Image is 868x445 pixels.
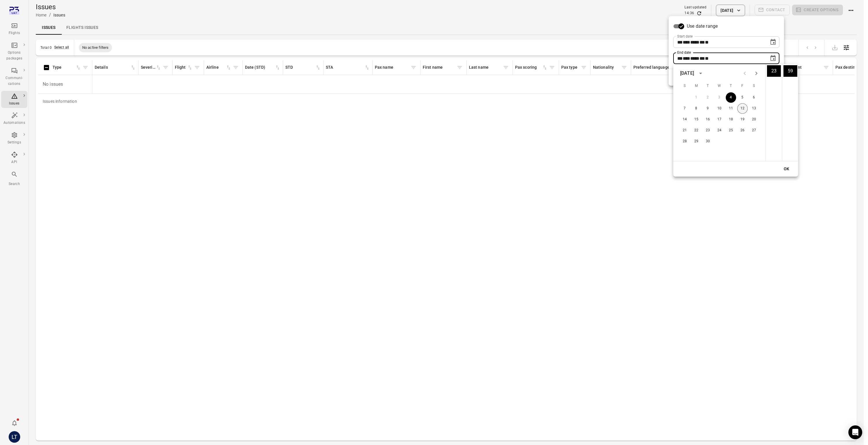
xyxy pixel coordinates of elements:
[680,80,690,92] span: Sunday
[777,164,796,174] button: OK
[749,103,759,114] button: 13
[705,40,709,44] span: Minutes
[680,125,690,136] button: 21
[749,80,759,92] span: Saturday
[714,80,725,92] span: Wednesday
[703,125,713,136] button: 23
[690,56,699,61] span: Year
[782,64,798,161] ul: Select minutes
[848,425,862,439] div: Open Intercom Messenger
[749,125,759,136] button: 27
[677,34,693,39] label: Start date
[726,92,736,103] button: 4
[691,125,701,136] button: 22
[696,68,706,78] button: calendar view is open, switch to year view
[683,56,690,61] span: Month
[677,40,683,44] span: Day
[705,56,709,61] span: Minutes
[683,40,690,44] span: Month
[726,103,736,114] button: 11
[690,40,699,44] span: Year
[691,114,701,125] button: 15
[680,103,690,114] button: 7
[726,80,736,92] span: Thursday
[699,40,705,44] span: Hours
[726,125,736,136] button: 25
[767,53,779,64] button: Choose date, selected date is Sep 4, 2025
[699,56,705,61] span: Hours
[691,136,701,147] button: 29
[691,80,701,92] span: Monday
[680,136,690,147] button: 28
[703,136,713,147] button: 30
[703,103,713,114] button: 9
[677,50,691,55] label: End date
[767,65,781,77] li: 23 hours
[726,114,736,125] button: 18
[767,36,779,48] button: Choose date, selected date is Sep 4, 2025
[737,114,748,125] button: 19
[783,65,797,77] li: 59 minutes
[703,114,713,125] button: 16
[687,23,718,30] span: Use date range
[680,70,694,77] div: [DATE]
[766,64,782,161] ul: Select hours
[737,92,748,103] button: 5
[703,80,713,92] span: Tuesday
[677,56,683,61] span: Day
[680,114,690,125] button: 14
[737,125,748,136] button: 26
[737,103,748,114] button: 12
[737,80,748,92] span: Friday
[749,114,759,125] button: 20
[751,68,762,79] button: Next month
[691,103,701,114] button: 8
[714,125,725,136] button: 24
[714,114,725,125] button: 17
[714,103,725,114] button: 10
[749,92,759,103] button: 6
